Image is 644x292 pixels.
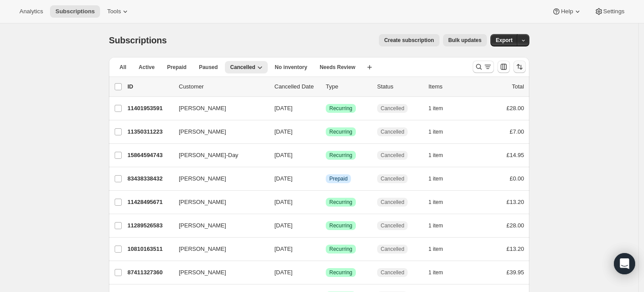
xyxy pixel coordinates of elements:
[179,221,226,230] span: [PERSON_NAME]
[614,253,635,274] div: Open Intercom Messenger
[55,8,95,15] span: Subscriptions
[329,152,352,159] span: Recurring
[174,219,262,233] button: [PERSON_NAME]
[179,268,226,277] span: [PERSON_NAME]
[174,195,262,209] button: [PERSON_NAME]
[127,151,172,160] p: 15864594743
[381,246,404,253] span: Cancelled
[127,198,172,207] p: 11428495671
[329,269,352,276] span: Recurring
[377,82,421,91] p: Status
[274,175,293,182] span: [DATE]
[230,64,255,71] span: Cancelled
[506,246,524,252] span: £13.20
[274,269,293,276] span: [DATE]
[547,5,587,18] button: Help
[109,35,167,45] span: Subscriptions
[329,128,352,135] span: Recurring
[127,104,172,113] p: 11401953591
[274,246,293,252] span: [DATE]
[506,152,524,158] span: £14.95
[179,198,226,207] span: [PERSON_NAME]
[428,128,443,135] span: 1 item
[275,64,307,71] span: No inventory
[381,105,404,112] span: Cancelled
[127,266,524,279] div: 87411327360[PERSON_NAME][DATE]SuccessRecurringCancelled1 item£39.95
[274,199,293,205] span: [DATE]
[167,64,186,71] span: Prepaid
[199,64,218,71] span: Paused
[274,128,293,135] span: [DATE]
[428,149,453,161] button: 1 item
[490,34,518,46] button: Export
[509,175,524,182] span: £0.00
[561,8,573,15] span: Help
[506,105,524,111] span: £28.00
[589,5,630,18] button: Settings
[274,82,319,91] p: Cancelled Date
[274,152,293,158] span: [DATE]
[14,5,48,18] button: Analytics
[506,269,524,276] span: £39.95
[603,8,625,15] span: Settings
[428,222,443,229] span: 1 item
[428,173,453,185] button: 1 item
[179,82,267,91] p: Customer
[506,199,524,205] span: £13.20
[428,152,443,159] span: 1 item
[127,82,172,91] p: ID
[127,127,172,136] p: 11350311223
[428,102,453,115] button: 1 item
[428,266,453,279] button: 1 item
[428,82,473,91] div: Items
[274,105,293,111] span: [DATE]
[127,149,524,161] div: 15864594743[PERSON_NAME]-Day[DATE]SuccessRecurringCancelled1 item£14.95
[381,222,404,229] span: Cancelled
[381,199,404,206] span: Cancelled
[127,102,524,115] div: 11401953591[PERSON_NAME][DATE]SuccessRecurringCancelled1 item£28.00
[127,82,524,91] div: IDCustomerCancelled DateTypeStatusItemsTotal
[107,8,121,15] span: Tools
[50,5,100,18] button: Subscriptions
[127,245,172,254] p: 10810163511
[120,64,126,71] span: All
[428,219,453,232] button: 1 item
[329,222,352,229] span: Recurring
[428,199,443,206] span: 1 item
[428,105,443,112] span: 1 item
[326,82,370,91] div: Type
[329,199,352,206] span: Recurring
[179,174,226,183] span: [PERSON_NAME]
[127,196,524,208] div: 11428495671[PERSON_NAME][DATE]SuccessRecurringCancelled1 item£13.20
[174,125,262,139] button: [PERSON_NAME]
[127,173,524,185] div: 83438338432[PERSON_NAME][DATE]InfoPrepaidCancelled1 item£0.00
[381,152,404,159] span: Cancelled
[179,151,238,160] span: [PERSON_NAME]-Day
[127,219,524,232] div: 11289526583[PERSON_NAME][DATE]SuccessRecurringCancelled1 item£28.00
[497,61,510,73] button: Customize table column order and visibility
[428,175,443,182] span: 1 item
[428,269,443,276] span: 1 item
[473,61,494,73] button: Search and filter results
[329,105,352,112] span: Recurring
[139,64,154,71] span: Active
[127,174,172,183] p: 83438338432
[428,246,443,253] span: 1 item
[274,222,293,229] span: [DATE]
[428,196,453,208] button: 1 item
[127,126,524,138] div: 11350311223[PERSON_NAME][DATE]SuccessRecurringCancelled1 item£7.00
[179,104,226,113] span: [PERSON_NAME]
[19,8,43,15] span: Analytics
[448,37,482,44] span: Bulk updates
[512,82,524,91] p: Total
[496,37,513,44] span: Export
[509,128,524,135] span: £7.00
[381,175,404,182] span: Cancelled
[506,222,524,229] span: £28.00
[428,126,453,138] button: 1 item
[428,243,453,255] button: 1 item
[384,37,434,44] span: Create subscription
[127,268,172,277] p: 87411327360
[379,34,440,46] button: Create subscription
[381,269,404,276] span: Cancelled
